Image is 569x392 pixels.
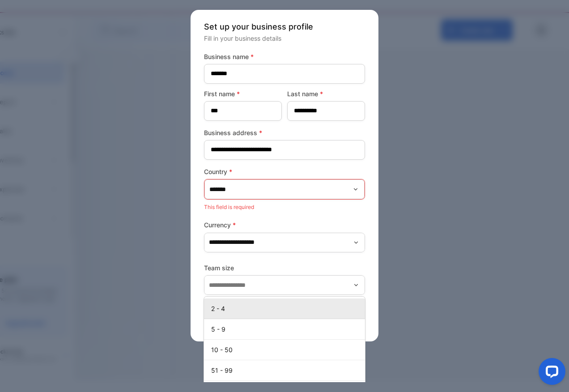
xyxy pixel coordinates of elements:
[204,52,365,61] label: Business name
[287,89,365,98] label: Last name
[211,324,361,334] p: 5 - 9
[211,366,361,375] p: 51 - 99
[211,345,361,354] p: 10 - 50
[204,167,365,176] label: Country
[204,89,282,98] label: First name
[204,263,365,273] label: Team size
[204,128,365,137] label: Business address
[204,220,365,230] label: Currency
[204,201,365,213] p: This field is required
[211,304,361,313] p: 2 - 4
[204,34,365,43] p: Fill in your business details
[204,21,365,33] p: Set up your business profile
[531,354,569,392] iframe: LiveChat chat widget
